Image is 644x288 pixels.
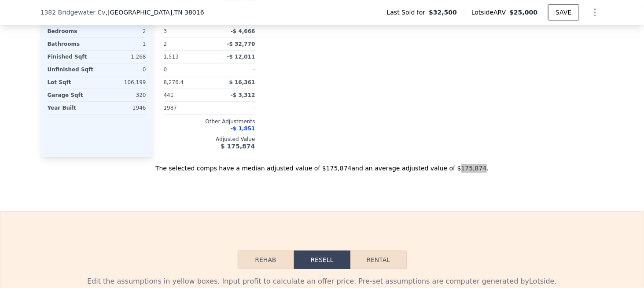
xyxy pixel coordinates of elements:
[164,118,255,125] div: Other Adjustments
[227,54,255,60] span: -$ 12,011
[164,92,174,98] span: 441
[99,89,146,101] div: 320
[48,89,95,101] div: Garage Sqft
[99,51,146,63] div: 1,268
[99,76,146,89] div: 106,199
[40,8,106,17] span: 1382 Bridgewater Cv
[229,79,255,85] span: $ 16,361
[164,66,167,73] span: 0
[106,8,204,17] span: , [GEOGRAPHIC_DATA]
[164,54,179,60] span: 1,513
[164,102,208,114] div: 1987
[164,136,255,143] div: Adjusted Value
[231,126,255,132] span: -$ 1,851
[48,76,95,89] div: Lot Sqft
[48,25,95,37] div: Bedrooms
[548,4,579,20] button: SAVE
[164,38,208,50] div: 2
[211,102,255,114] div: -
[429,8,457,17] span: $32,500
[99,102,146,114] div: 1946
[221,143,255,150] span: $ 175,874
[231,92,255,98] span: -$ 3,312
[172,9,204,16] span: , TN 38016
[471,8,509,17] span: Lotside ARV
[48,63,95,76] div: Unfinished Sqft
[48,102,95,114] div: Year Built
[211,63,255,76] div: -
[294,251,350,269] button: Resell
[227,41,255,47] span: -$ 32,770
[48,51,95,63] div: Finished Sqft
[164,28,167,34] span: 3
[40,157,604,173] div: The selected comps have a median adjusted value of $175,874 and an average adjusted value of $175...
[387,8,429,17] span: Last Sold for
[586,4,604,21] button: Show Options
[350,251,407,269] button: Rental
[48,38,95,50] div: Bathrooms
[231,28,255,34] span: -$ 4,666
[99,25,146,37] div: 2
[164,79,184,85] span: 8,276.4
[99,63,146,76] div: 0
[509,9,537,16] span: $25,000
[238,251,294,269] button: Rehab
[99,38,146,50] div: 1
[48,276,597,287] div: Edit the assumptions in yellow boxes. Input profit to calculate an offer price. Pre-set assumptio...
